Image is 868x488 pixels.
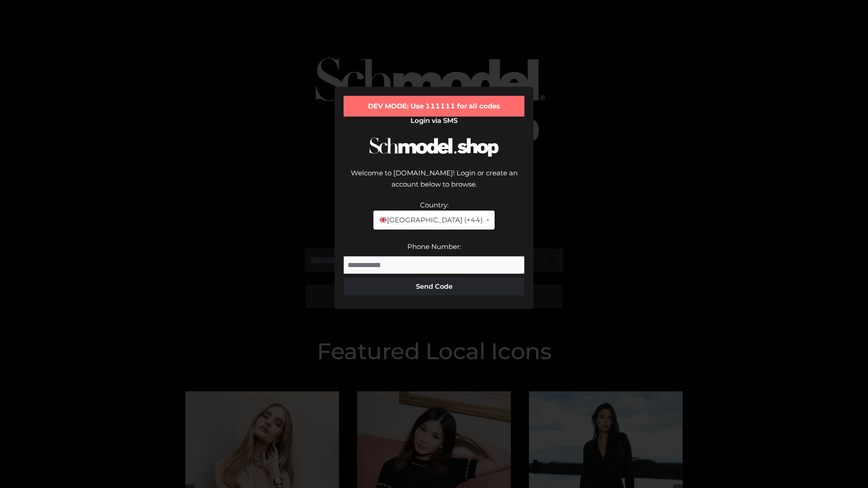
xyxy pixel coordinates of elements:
button: Send Code [344,277,524,296]
label: Phone Number: [407,242,461,251]
div: DEV MODE: Use 111111 for all codes [344,96,524,117]
label: Country: [420,201,448,209]
img: Schmodel Logo [366,129,502,165]
span: [GEOGRAPHIC_DATA] (+44) [379,214,482,226]
div: Welcome to [DOMAIN_NAME]! Login or create an account below to browse. [344,167,524,199]
img: 🇬🇧 [380,216,387,223]
h2: Login via SMS [344,117,524,125]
